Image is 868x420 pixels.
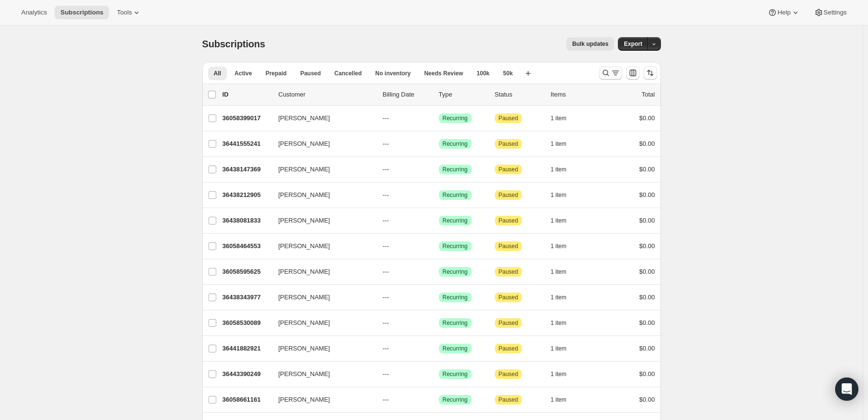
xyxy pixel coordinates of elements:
[383,345,389,352] span: ---
[273,366,369,382] button: [PERSON_NAME]
[223,214,655,227] div: 36438081833[PERSON_NAME]---SuccessRecurringAttentionPaused1 item$0.00
[214,70,221,77] span: All
[639,242,655,250] span: $0.00
[223,393,655,406] div: 36058661161[PERSON_NAME]---SuccessRecurringAttentionPaused1 item$0.00
[566,37,614,51] button: Bulk updates
[223,112,655,125] div: 36058399017[PERSON_NAME]---SuccessRecurringAttentionPaused1 item$0.00
[443,217,468,224] span: Recurring
[443,140,468,148] span: Recurring
[273,136,369,152] button: [PERSON_NAME]
[639,370,655,378] span: $0.00
[223,344,271,353] p: 36441882921
[551,239,577,253] button: 1 item
[762,6,806,19] button: Help
[383,370,389,378] span: ---
[279,241,330,251] span: [PERSON_NAME]
[223,113,271,123] p: 36058399017
[551,137,577,151] button: 1 item
[551,188,577,202] button: 1 item
[551,268,567,276] span: 1 item
[551,90,599,99] div: Items
[279,190,330,200] span: [PERSON_NAME]
[499,191,518,199] span: Paused
[383,166,389,173] span: ---
[223,190,271,200] p: 36438212905
[424,70,463,77] span: Needs Review
[644,66,657,80] button: Sort the results
[443,370,468,378] span: Recurring
[495,90,543,99] p: Status
[572,40,608,48] span: Bulk updates
[273,111,369,126] button: [PERSON_NAME]
[273,290,369,305] button: [PERSON_NAME]
[808,6,853,19] button: Settings
[639,217,655,224] span: $0.00
[626,66,640,80] button: Customize table column order and visibility
[335,70,362,77] span: Cancelled
[223,342,655,355] div: 36441882921[PERSON_NAME]---SuccessRecurringAttentionPaused1 item$0.00
[551,370,567,378] span: 1 item
[223,239,655,253] div: 36058464553[PERSON_NAME]---SuccessRecurringAttentionPaused1 item$0.00
[279,216,330,225] span: [PERSON_NAME]
[503,70,513,77] span: 50k
[499,370,518,378] span: Paused
[279,113,330,123] span: [PERSON_NAME]
[279,90,375,99] p: Customer
[835,378,858,401] div: Open Intercom Messenger
[443,114,468,122] span: Recurring
[223,318,271,328] p: 36058530089
[520,67,536,80] button: Create new view
[499,140,518,148] span: Paused
[439,90,487,99] div: Type
[499,294,518,301] span: Paused
[273,392,369,407] button: [PERSON_NAME]
[383,140,389,147] span: ---
[639,396,655,403] span: $0.00
[551,166,567,173] span: 1 item
[824,9,847,16] span: Settings
[273,162,369,177] button: [PERSON_NAME]
[639,191,655,198] span: $0.00
[279,318,330,328] span: [PERSON_NAME]
[279,293,330,302] span: [PERSON_NAME]
[443,166,468,173] span: Recurring
[551,242,567,250] span: 1 item
[273,213,369,228] button: [PERSON_NAME]
[443,268,468,276] span: Recurring
[202,39,266,49] span: Subscriptions
[21,9,47,16] span: Analytics
[383,294,389,301] span: ---
[223,188,655,202] div: 36438212905[PERSON_NAME]---SuccessRecurringAttentionPaused1 item$0.00
[551,214,577,227] button: 1 item
[223,163,655,176] div: 36438147369[PERSON_NAME]---SuccessRecurringAttentionPaused1 item$0.00
[639,268,655,275] span: $0.00
[279,395,330,405] span: [PERSON_NAME]
[279,139,330,149] span: [PERSON_NAME]
[383,90,431,99] p: Billing Date
[499,242,518,250] span: Paused
[223,293,271,302] p: 36438343977
[55,6,109,19] button: Subscriptions
[443,345,468,352] span: Recurring
[639,140,655,147] span: $0.00
[551,217,567,224] span: 1 item
[499,114,518,122] span: Paused
[551,393,577,406] button: 1 item
[499,396,518,404] span: Paused
[499,319,518,327] span: Paused
[599,66,622,80] button: Search and filter results
[300,70,321,77] span: Paused
[273,264,369,280] button: [PERSON_NAME]
[383,217,389,224] span: ---
[223,139,271,149] p: 36441555241
[383,242,389,250] span: ---
[273,238,369,254] button: [PERSON_NAME]
[235,70,252,77] span: Active
[551,396,567,404] span: 1 item
[383,319,389,326] span: ---
[279,369,330,379] span: [PERSON_NAME]
[639,114,655,122] span: $0.00
[443,294,468,301] span: Recurring
[223,165,271,174] p: 36438147369
[642,90,655,99] p: Total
